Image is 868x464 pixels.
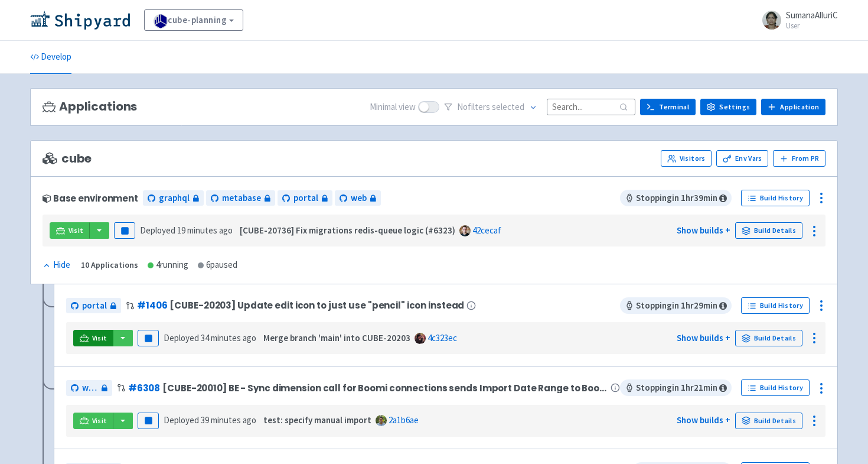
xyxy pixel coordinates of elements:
[240,225,455,236] strong: [CUBE-20736] Fix migrations redis-queue logic (#6323)
[66,298,121,314] a: portal
[263,332,410,343] strong: Merge branch 'main' into CUBE-20203
[114,222,135,239] button: Pause
[457,100,524,114] span: No filter s
[700,99,756,115] a: Settings
[138,413,159,429] button: Pause
[472,225,501,236] a: 42cecaf
[741,379,810,396] a: Build History
[547,99,635,115] input: Search...
[735,330,802,346] a: Build Details
[164,332,256,343] span: Deployed
[169,300,464,310] span: [CUBE-20203] Update edit icon to just use "pencil" icon instead
[761,99,825,115] a: Application
[162,383,608,393] span: [CUBE-20010] BE - Sync dimension call for Boomi connections sends Import Date Range to Boomi
[640,99,696,115] a: Terminal
[43,258,70,272] div: Hide
[755,11,838,30] a: SumanaAlluriC User
[81,258,138,272] div: 10 Applications
[677,414,730,426] a: Show builds +
[661,150,712,167] a: Visitors
[92,416,107,426] span: Visit
[735,222,802,239] a: Build Details
[43,258,71,272] button: Hide
[428,332,457,343] a: 4c323ec
[50,222,90,239] a: Visit
[773,150,825,167] button: From PR
[198,258,237,272] div: 6 paused
[30,11,130,30] img: Shipyard logo
[201,332,256,343] time: 34 minutes ago
[677,225,730,236] a: Show builds +
[159,192,190,205] span: graphql
[164,414,256,426] span: Deployed
[92,333,107,343] span: Visit
[43,100,137,113] h3: Applications
[148,258,188,272] div: 4 running
[278,190,332,206] a: portal
[716,150,768,167] a: Env Vars
[351,192,367,205] span: web
[370,100,416,114] span: Minimal view
[620,190,732,206] span: Stopping in 1 hr 39 min
[66,380,112,396] a: web
[389,414,419,426] a: 2a1b6ae
[741,190,810,206] a: Build History
[73,330,113,346] a: Visit
[206,190,275,206] a: metabase
[786,9,838,21] span: SumanaAlluriC
[137,299,167,312] a: #1406
[73,413,113,429] a: Visit
[82,299,107,313] span: portal
[741,297,810,314] a: Build History
[201,414,256,426] time: 39 minutes ago
[82,381,98,395] span: web
[222,192,261,205] span: metabase
[30,41,71,74] a: Develop
[620,297,732,314] span: Stopping in 1 hr 29 min
[786,22,838,30] small: User
[677,332,730,343] a: Show builds +
[128,382,160,394] a: #6308
[177,225,233,236] time: 19 minutes ago
[335,190,381,206] a: web
[735,413,802,429] a: Build Details
[263,414,371,426] strong: test: specify manual import
[140,225,233,236] span: Deployed
[43,193,138,203] div: Base environment
[138,330,159,346] button: Pause
[620,379,732,396] span: Stopping in 1 hr 21 min
[144,9,243,31] a: cube-planning
[492,101,524,112] span: selected
[143,190,204,206] a: graphql
[68,226,84,235] span: Visit
[43,152,92,166] span: cube
[293,192,318,205] span: portal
